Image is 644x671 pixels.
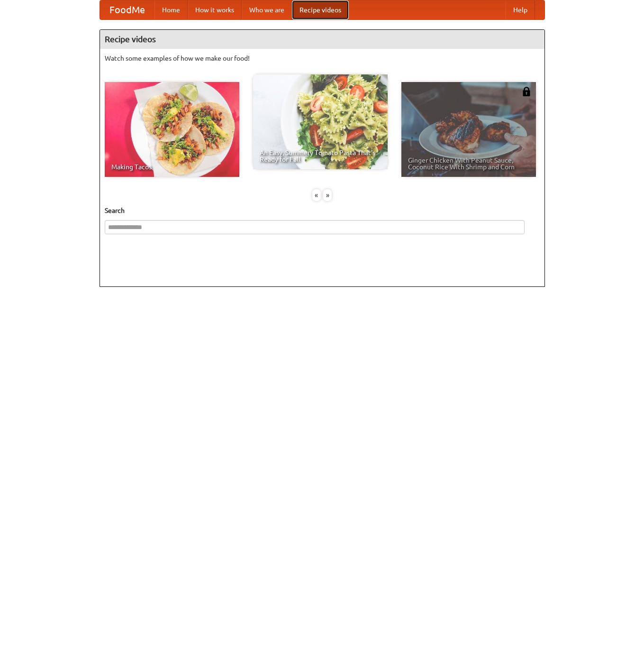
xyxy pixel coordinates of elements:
a: An Easy, Summery Tomato Pasta That's Ready for Fall [253,74,388,169]
span: An Easy, Summery Tomato Pasta That's Ready for Fall [260,149,381,163]
a: Making Tacos [105,82,239,177]
a: Who we are [242,0,292,19]
a: Home [154,0,188,19]
span: Making Tacos [111,164,233,170]
h5: Search [105,206,540,215]
img: 483408.png [522,87,531,96]
div: « [312,189,321,201]
h4: Recipe videos [100,30,544,49]
a: Recipe videos [292,0,349,19]
a: FoodMe [100,0,154,19]
a: How it works [188,0,242,19]
div: » [323,189,332,201]
p: Watch some examples of how we make our food! [105,54,540,63]
a: Help [506,0,535,19]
